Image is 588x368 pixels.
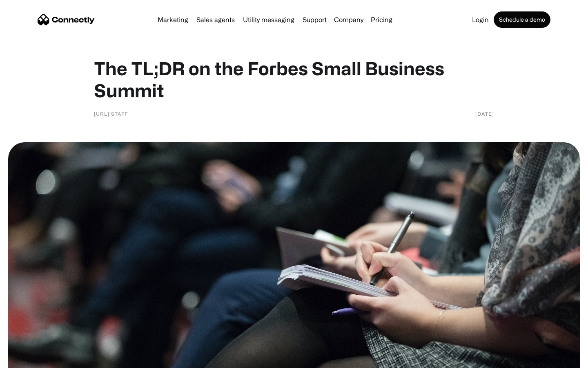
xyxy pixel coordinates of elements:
[16,354,49,365] ul: Language list
[334,14,363,25] div: Company
[475,110,494,118] div: [DATE]
[193,16,238,23] a: Sales agents
[154,16,192,23] a: Marketing
[299,16,330,23] a: Support
[94,57,494,101] h1: The TL;DR on the Forbes Small Business Summit
[94,110,128,118] div: [URL] Staff
[367,16,396,23] a: Pricing
[240,16,298,23] a: Utility messaging
[8,354,49,365] aside: Language selected: English
[469,16,492,23] a: Login
[494,11,550,28] a: Schedule a demo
